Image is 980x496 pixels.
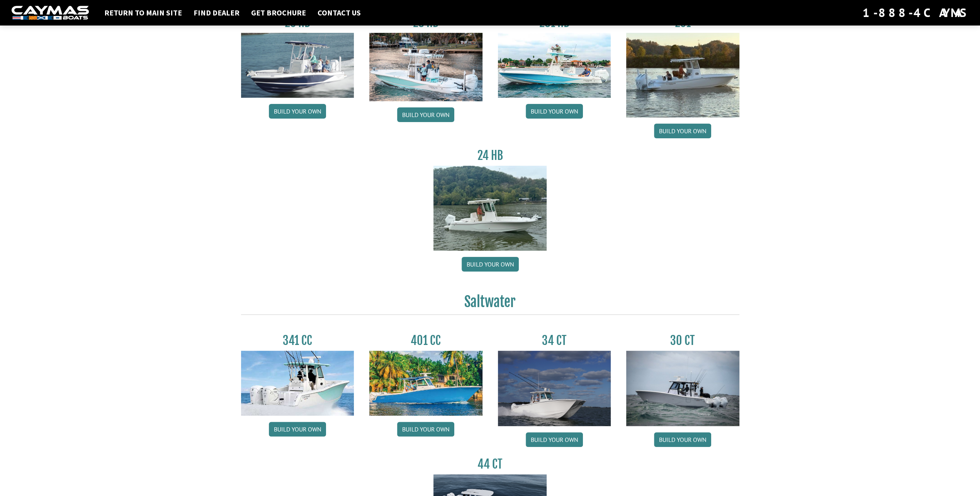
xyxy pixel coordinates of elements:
[397,422,454,437] a: Build your own
[626,33,739,117] img: 291_Thumbnail.jpg
[12,6,89,20] img: white-logo-c9c8dbefe5ff5ceceb0f0178aa75bf4bb51f6bca0971e226c86eb53dfe498488.png
[462,257,519,272] a: Build your own
[654,432,711,447] a: Build your own
[241,351,354,416] img: 341CC-thumbjpg.jpg
[863,4,968,21] div: 1-888-4CAYMAS
[241,293,739,315] h2: Saltwater
[626,333,739,348] h3: 30 CT
[241,333,354,348] h3: 341 CC
[369,333,482,348] h3: 401 CC
[433,148,547,163] h3: 24 HB
[190,8,243,18] a: Find Dealer
[269,422,326,437] a: Build your own
[526,432,583,447] a: Build your own
[369,33,482,101] img: 28_hb_thumbnail_for_caymas_connect.jpg
[247,8,310,18] a: Get Brochure
[626,351,739,426] img: 30_CT_photo_shoot_for_caymas_connect.jpg
[269,104,326,119] a: Build your own
[526,104,583,119] a: Build your own
[498,351,611,426] img: Caymas_34_CT_pic_1.jpg
[241,33,354,98] img: 26_new_photo_resized.jpg
[397,107,454,122] a: Build your own
[369,351,482,416] img: 401CC_thumb.pg.jpg
[314,8,365,18] a: Contact Us
[498,333,611,348] h3: 34 CT
[433,166,547,250] img: 24_HB_thumbnail.jpg
[654,124,711,138] a: Build your own
[498,33,611,98] img: 28-hb-twin.jpg
[100,8,186,18] a: Return to main site
[433,457,547,471] h3: 44 CT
